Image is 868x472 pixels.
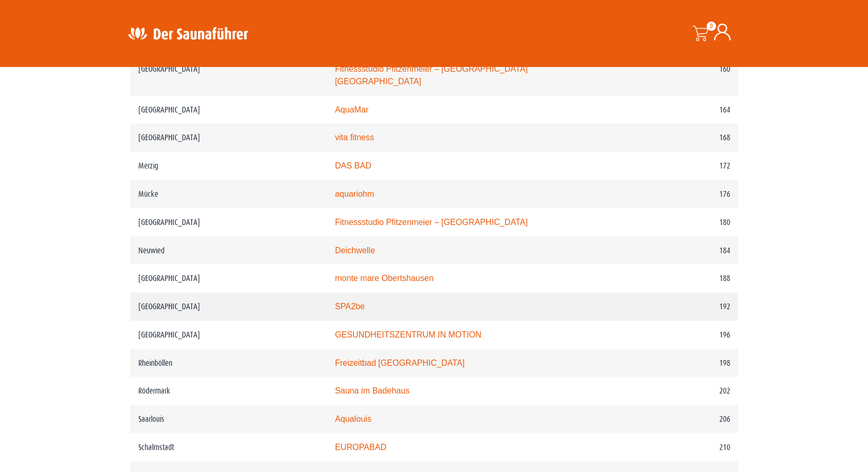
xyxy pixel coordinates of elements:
[622,208,738,237] td: 180
[335,246,375,255] a: Deichwelle
[130,180,327,208] td: Mücke
[130,96,327,124] td: [GEOGRAPHIC_DATA]
[130,349,327,377] td: Rheinböllen
[622,405,738,433] td: 206
[335,302,365,311] a: SPA2be
[335,189,374,198] a: aquariohm
[622,180,738,208] td: 176
[130,237,327,265] td: Neuwied
[622,96,738,124] td: 164
[622,123,738,152] td: 168
[130,55,327,96] td: [GEOGRAPHIC_DATA]
[707,21,716,31] span: 0
[622,293,738,321] td: 192
[335,161,371,170] a: DAS BAD
[622,237,738,265] td: 184
[130,152,327,180] td: Merzig
[622,55,738,96] td: 160
[622,152,738,180] td: 172
[335,133,374,142] a: vita fitness
[335,386,410,395] a: Sauna im Badehaus
[130,264,327,293] td: [GEOGRAPHIC_DATA]
[622,349,738,377] td: 198
[335,218,528,227] a: Fitnessstudio Pfitzenmeier – [GEOGRAPHIC_DATA]
[130,405,327,433] td: Saarlouis
[130,377,327,405] td: Rödermark
[622,377,738,405] td: 202
[335,414,371,423] a: Aqualouis
[130,208,327,237] td: [GEOGRAPHIC_DATA]
[130,433,327,462] td: Schalmstadt
[335,330,481,339] a: GESUNDHEITSZENTRUM IN MOTION
[622,264,738,293] td: 188
[622,321,738,349] td: 196
[622,433,738,462] td: 210
[335,105,368,114] a: AquaMar
[130,123,327,152] td: [GEOGRAPHIC_DATA]
[335,64,528,86] a: Fitnessstudio Pfitzenmeier – [GEOGRAPHIC_DATA] [GEOGRAPHIC_DATA]
[130,321,327,349] td: [GEOGRAPHIC_DATA]
[130,293,327,321] td: [GEOGRAPHIC_DATA]
[335,443,386,452] a: EUROPABAD
[335,358,464,367] a: Freizeitbad [GEOGRAPHIC_DATA]
[335,274,433,283] a: monte mare Obertshausen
